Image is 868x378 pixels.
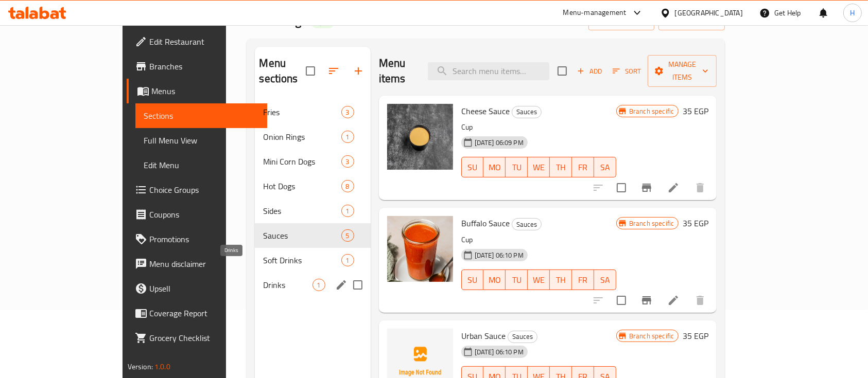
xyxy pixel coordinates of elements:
[598,273,612,287] span: SA
[634,288,659,313] button: Branch-specific-item
[341,106,354,118] div: items
[144,134,259,147] span: Full Menu View
[149,332,259,344] span: Grocery Checklist
[341,131,354,143] div: items
[255,149,370,174] div: Mini Corn Dogs3
[255,273,370,297] div: Drinks1edit
[379,56,416,86] h2: Menu items
[263,180,341,192] span: Hot Dogs
[461,121,616,134] p: Cup
[341,205,354,217] div: items
[506,157,528,177] button: TU
[263,205,341,217] span: Sides
[154,360,170,373] span: 1.0.0
[506,269,528,290] button: TU
[255,124,370,149] div: Onion Rings1
[576,65,603,77] span: Add
[127,326,268,350] a: Grocery Checklist
[594,269,616,290] button: SA
[128,360,153,373] span: Version:
[688,175,713,200] button: delete
[135,103,268,128] a: Sections
[597,14,646,27] span: import
[573,63,606,79] span: Add item
[127,79,268,103] a: Menus
[149,60,259,73] span: Branches
[510,273,524,287] span: TU
[471,138,528,148] span: [DATE] 06:09 PM
[550,269,572,290] button: TH
[488,273,501,287] span: MO
[127,301,268,326] a: Coverage Report
[606,63,648,79] span: Sort items
[255,223,370,248] div: Sauces5
[144,110,259,122] span: Sections
[572,157,594,177] button: FR
[461,328,506,344] span: Urban Sauce
[149,233,259,245] span: Promotions
[471,347,528,357] span: [DATE] 06:10 PM
[667,14,717,27] span: export
[259,56,305,86] h2: Menu sections
[625,106,678,116] span: Branch specific
[341,254,354,266] div: items
[255,174,370,199] div: Hot Dogs8
[466,273,480,287] span: SU
[461,103,510,119] span: Cheese Sauce
[342,231,354,241] span: 5
[428,62,549,80] input: search
[151,85,259,97] span: Menus
[149,208,259,221] span: Coupons
[255,248,370,273] div: Soft Drinks1
[255,199,370,223] div: Sides1
[341,180,354,192] div: items
[461,215,510,231] span: Buffalo Sauce
[127,276,268,301] a: Upsell
[255,100,370,124] div: Fries3
[667,294,680,307] a: Edit menu item
[528,269,550,290] button: WE
[512,106,542,118] div: Sauces
[127,54,268,79] a: Branches
[532,273,546,287] span: WE
[263,279,312,291] span: Drinks
[149,258,259,270] span: Menu disclaimer
[510,160,524,175] span: TU
[263,131,341,143] span: Onion Rings
[512,219,541,230] span: Sauces
[342,206,354,216] span: 1
[149,282,259,295] span: Upsell
[688,288,713,313] button: delete
[342,132,354,142] span: 1
[611,177,632,199] span: Select to update
[127,177,268,202] a: Choice Groups
[346,59,371,83] button: Add section
[263,106,341,118] span: Fries
[576,273,590,287] span: FR
[263,229,341,242] span: Sauces
[342,107,354,117] span: 3
[573,63,606,79] button: Add
[263,155,341,168] span: Mini Corn Dogs
[461,233,616,246] p: Cup
[149,307,259,319] span: Coverage Report
[342,182,354,191] span: 8
[551,60,573,82] span: Select section
[135,128,268,153] a: Full Menu View
[127,227,268,251] a: Promotions
[550,157,572,177] button: TH
[683,216,708,230] h6: 35 EGP
[135,153,268,177] a: Edit Menu
[341,229,354,242] div: items
[572,269,594,290] button: FR
[850,7,855,19] span: H
[313,280,325,290] span: 1
[461,269,484,290] button: SU
[532,160,546,175] span: WE
[149,184,259,196] span: Choice Groups
[613,65,641,77] span: Sort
